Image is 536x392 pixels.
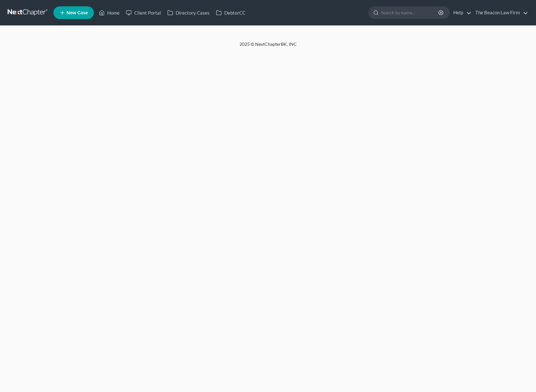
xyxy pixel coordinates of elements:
[450,7,471,18] a: Help
[123,7,164,18] a: Client Portal
[381,7,439,18] input: Search by name...
[164,7,213,18] a: Directory Cases
[96,7,123,18] a: Home
[472,7,528,18] a: The Beacon Law Firm
[87,41,449,52] div: 2025 © NextChapterBK, INC
[213,7,249,18] a: DebtorCC
[66,10,88,15] span: New Case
